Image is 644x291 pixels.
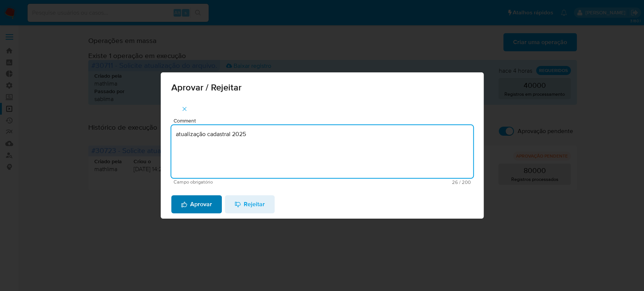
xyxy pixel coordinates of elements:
[181,196,212,213] span: Aprovar
[235,196,265,213] span: Rejeitar
[225,195,275,213] button: Rejeitar
[174,118,475,124] span: Comment
[171,83,473,92] span: Aprovar / Rejeitar
[171,195,222,213] button: Aprovar
[174,179,322,185] span: Campo obrigatório
[322,180,471,185] span: Máximo 200 caracteres
[171,125,473,178] textarea: atualização cadastral 2025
